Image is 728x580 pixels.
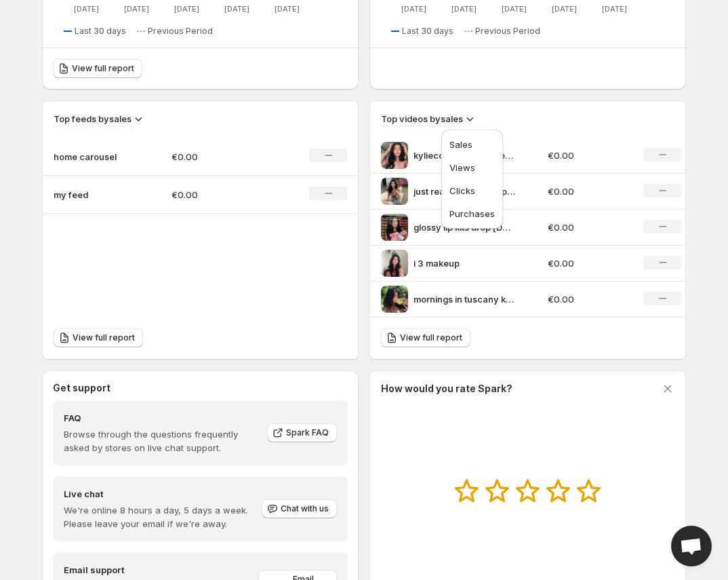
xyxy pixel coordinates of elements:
text: [DATE] [224,4,249,14]
a: View full report [53,59,142,78]
p: €0.00 [548,292,628,306]
p: €0.00 [548,185,628,198]
button: Chat with us [262,499,337,518]
h3: Top feeds by sales [54,112,132,125]
p: my feed [54,188,121,201]
text: [DATE] [552,4,577,14]
span: View full report [400,332,462,343]
p: €0.00 [548,149,628,162]
a: Open chat [671,526,712,566]
p: €0.00 [548,220,628,234]
span: Clicks [449,185,475,196]
h4: Email support [64,563,258,577]
text: [DATE] [124,4,149,14]
span: Purchases [449,208,495,219]
p: home carousel [54,150,121,163]
span: View full report [72,63,134,74]
span: Views [449,162,475,173]
text: [DATE] [451,4,477,14]
img: i 3 makeup [381,250,408,277]
span: View full report [73,332,135,343]
text: [DATE] [74,4,99,14]
a: View full report [54,328,143,347]
p: €0.00 [548,256,628,270]
span: Chat with us [281,503,329,514]
h3: Get support [53,381,110,395]
text: [DATE] [174,4,199,14]
text: [DATE] [275,4,300,14]
p: We're online 8 hours a day, 5 days a week. Please leave your email if we're away. [64,503,260,530]
p: €0.00 [171,150,268,163]
h4: FAQ [64,411,258,425]
img: mornings in tuscany kyliecosmetics ultabeauty [381,286,408,313]
span: Sales [449,139,472,150]
text: [DATE] [602,4,627,14]
span: Spark FAQ [286,427,329,438]
img: kyliecosmetics ultabeauty kylie plumping lip liner special energy plumping powder matte lip summe... [381,142,408,169]
p: mornings in tuscany kyliecosmetics ultabeauty [413,292,515,306]
text: [DATE] [502,4,527,14]
span: Last 30 days [75,26,126,37]
text: [DATE] [401,4,426,14]
p: just realized we dropped new khy x poster girl in SILVER khy [413,185,515,198]
p: Browse through the questions frequently asked by stores on live chat support. [64,427,258,455]
p: kyliecosmetics ultabeauty kylie plumping lip liner special energy plumping powder matte lip summe... [413,149,515,162]
p: €0.00 [171,188,268,201]
img: glossy lip kits drop tomorrow 624 9AM PT kyliecosmetics [381,214,408,241]
span: Last 30 days [402,26,453,37]
h3: How would you rate Spark? [381,382,512,395]
h3: Top videos by sales [381,112,463,125]
span: Previous Period [475,26,540,37]
a: View full report [381,328,470,347]
img: just realized we dropped new khy x poster girl in SILVER khy [381,178,408,205]
span: Previous Period [148,26,213,37]
a: Spark FAQ [267,423,337,442]
p: i 3 makeup [413,256,515,270]
p: glossy lip kits drop [DATE] 624 9AM PT kyliecosmetics [413,220,515,234]
h4: Live chat [64,487,260,501]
